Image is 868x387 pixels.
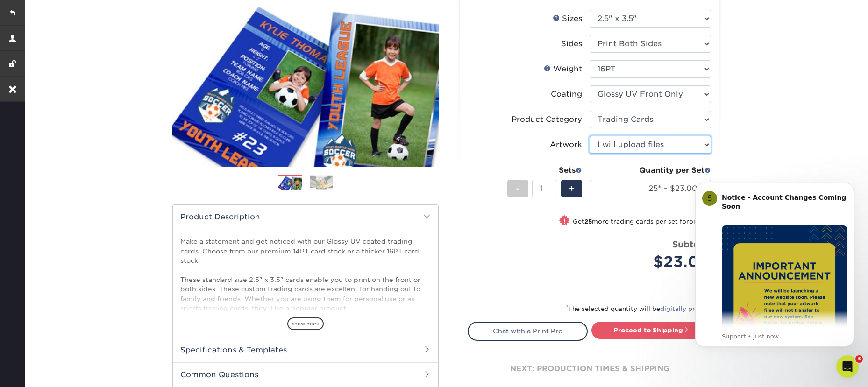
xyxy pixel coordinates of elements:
span: 3 [855,355,863,363]
div: Sets [507,165,582,176]
iframe: Intercom notifications message [681,169,868,362]
div: Sizes [553,13,582,24]
iframe: Google Customer Reviews [2,359,79,384]
span: + [569,182,575,196]
small: The selected quantity will be [566,305,711,312]
small: Get more trading cards per set for [573,218,711,227]
p: Make a statement and get noticed with our Glossy UV coated trading cards. Choose from our premium... [180,237,431,351]
span: ! [563,216,566,226]
strong: Subtotal [672,239,711,249]
div: Artwork [550,139,582,150]
a: Chat with a Print Pro [468,322,588,340]
h2: Common Questions [173,362,438,387]
span: - [516,182,520,196]
iframe: Intercom live chat [836,355,859,378]
h2: Product Description [173,205,438,229]
img: Trading Cards 02 [310,175,333,190]
a: Proceed to Shipping [591,322,711,338]
div: Coating [551,89,582,100]
div: Quantity per Set [590,165,711,176]
div: Weight [544,63,582,75]
div: $23.00 [597,251,711,273]
img: Trading Cards 01 [278,175,302,191]
div: Product Category [512,114,582,125]
span: show more [287,317,324,330]
a: digitally printed [660,305,711,312]
div: Sides [561,38,582,49]
strong: 25 [584,218,592,225]
h2: Specifications & Templates [173,338,438,362]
